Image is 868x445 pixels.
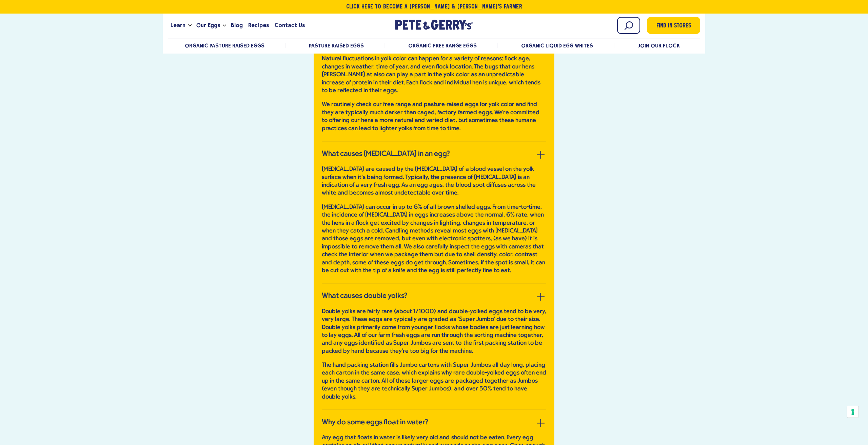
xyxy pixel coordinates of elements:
[322,292,408,301] h3: What causes double yolks?
[847,406,859,418] button: Your consent preferences for tracking technologies
[322,418,428,427] h3: Why do some eggs float in water?
[248,21,269,29] span: Recipes
[322,361,546,401] p: The hand packing station fills Jumbo cartons with Super Jumbos all day long, placing each carton ...
[322,150,450,159] h3: What causes [MEDICAL_DATA] in an egg?
[322,308,546,355] p: Double yolks are fairly rare (about 1/1000) and double-yolked eggs tend to be very, very large. T...
[617,17,640,34] input: Search
[231,21,243,29] span: Blog
[168,16,188,35] a: Learn
[322,55,546,95] p: Natural fluctuations in yolk color can happen for a variety of reasons: flock age, changes in wea...
[228,16,245,35] a: Blog
[521,42,593,49] a: Organic Liquid Egg Whites
[322,101,546,133] p: We routinely check our free range and pasture-raised eggs for yolk color and find they are typica...
[275,21,305,29] span: Contact Us
[188,24,192,27] button: Open the dropdown menu for Learn
[194,16,223,35] a: Our Eggs
[168,38,700,53] nav: desktop product menu
[322,203,546,275] p: [MEDICAL_DATA] can occur in up to 6% of all brown shelled eggs. From time-to-time, the incidence ...
[309,42,364,49] a: Pasture Raised Eggs
[185,42,264,49] a: Organic Pasture Raised Eggs
[322,165,546,197] p: [MEDICAL_DATA] are caused by the [MEDICAL_DATA] of a blood vessel on the yolk surface when it’s b...
[408,42,476,49] a: Organic Free Range Eggs
[171,21,185,29] span: Learn
[656,22,691,31] span: Find in Stores
[647,17,700,34] a: Find in Stores
[637,42,679,49] a: Join Our Flock
[223,24,226,27] button: Open the dropdown menu for Our Eggs
[272,16,308,35] a: Contact Us
[245,16,272,35] a: Recipes
[196,21,220,29] span: Our Eggs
